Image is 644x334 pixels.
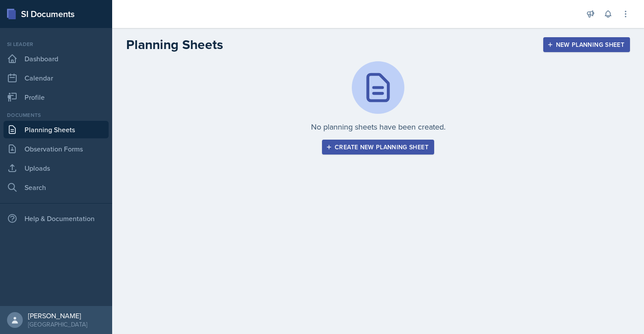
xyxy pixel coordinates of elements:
button: New Planning Sheet [543,37,630,52]
div: Create new planning sheet [328,144,428,151]
button: Create new planning sheet [322,140,434,155]
a: Dashboard [4,50,109,67]
div: [GEOGRAPHIC_DATA] [28,320,87,329]
div: Help & Documentation [4,210,109,227]
div: Documents [4,111,109,119]
div: New Planning Sheet [549,41,624,48]
div: Si leader [4,40,109,48]
a: Calendar [4,69,109,87]
a: Uploads [4,159,109,177]
a: Observation Forms [4,140,109,158]
a: Planning Sheets [4,121,109,138]
a: Search [4,179,109,196]
div: [PERSON_NAME] [28,311,87,320]
h2: Planning Sheets [126,37,223,53]
p: No planning sheets have been created. [311,121,446,133]
a: Profile [4,88,109,106]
